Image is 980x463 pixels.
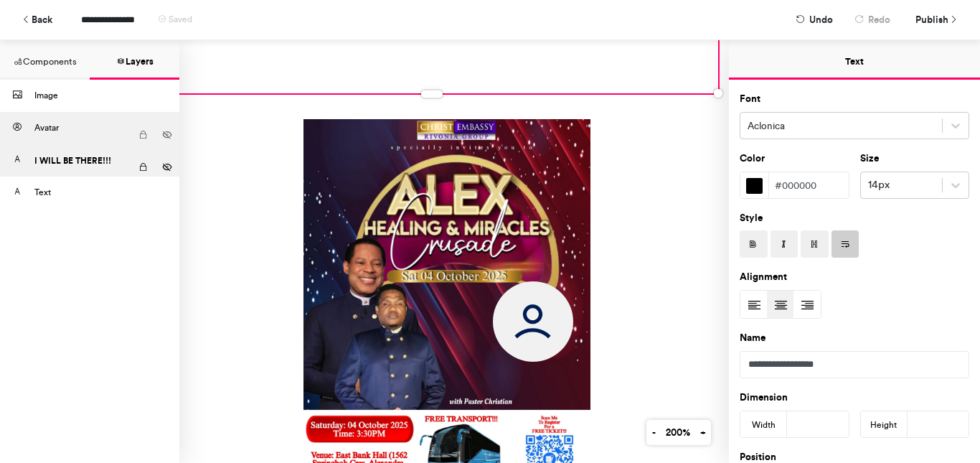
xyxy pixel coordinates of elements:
label: Dimension [740,390,788,405]
button: 200% [660,420,695,445]
label: Name [740,331,765,345]
button: Undo [788,7,840,32]
button: + [694,420,711,445]
label: Size [860,151,879,166]
div: Image [34,80,179,112]
label: Style [740,211,763,225]
label: Color [740,151,765,166]
div: I WILL BE THERE!!! [34,144,131,177]
div: Text [34,177,179,209]
button: - [646,420,661,445]
div: #000000 [769,172,849,198]
iframe: Drift Widget Chat Controller [908,391,963,446]
img: Avatar [493,281,573,362]
div: Width [740,411,787,439]
label: Font [740,92,760,106]
span: Publish [915,7,948,32]
button: Publish [905,7,966,32]
label: Alignment [740,270,787,284]
button: Layers [90,40,179,80]
button: Text [729,40,980,80]
div: Avatar [34,112,131,144]
button: Back [14,7,60,32]
span: Saved [169,14,192,24]
span: Undo [809,7,833,32]
div: Height [861,411,908,439]
div: Text Alignment Picker [740,290,821,319]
